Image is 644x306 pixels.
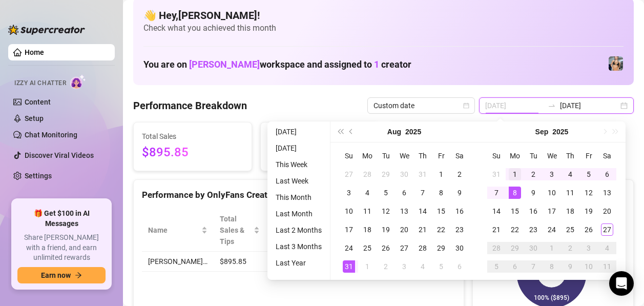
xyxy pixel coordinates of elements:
div: 4 [361,187,373,199]
td: 2025-09-09 [524,183,543,202]
div: 3 [343,187,355,199]
td: 2025-09-22 [506,220,524,239]
td: 2025-08-24 [340,239,358,257]
td: 2025-08-21 [413,220,432,239]
th: Total Sales & Tips [214,209,266,252]
div: 2 [564,242,576,254]
div: 13 [398,205,410,217]
td: 2025-09-08 [506,183,524,202]
td: 2025-10-05 [487,257,506,276]
div: 8 [509,187,521,199]
span: Custom date [373,98,469,113]
div: 5 [490,260,503,273]
td: 2025-09-02 [377,257,395,276]
td: 2025-08-07 [413,183,432,202]
div: 5 [583,168,595,180]
td: 2025-10-10 [579,257,598,276]
td: 2025-09-06 [450,257,469,276]
span: Izzy AI Chatter [14,78,66,88]
td: 2025-10-06 [506,257,524,276]
input: Start date [485,100,544,111]
div: 4 [601,242,613,254]
td: 48.5 h [266,252,323,272]
td: 2025-08-12 [377,202,395,220]
td: 2025-09-01 [506,165,524,183]
td: 2025-08-16 [450,202,469,220]
td: 2025-09-26 [579,220,598,239]
td: $895.85 [214,252,266,272]
th: Su [487,147,506,165]
td: 2025-09-07 [487,183,506,202]
a: Settings [25,172,52,180]
div: 12 [380,205,392,217]
td: 2025-09-13 [598,183,616,202]
td: 2025-08-04 [358,183,377,202]
td: 2025-10-01 [543,239,561,257]
th: Mo [506,147,524,165]
div: 28 [361,168,373,180]
td: 2025-07-28 [358,165,377,183]
td: 2025-09-27 [598,220,616,239]
li: [DATE] [272,142,326,154]
button: Last year (Control + left) [335,121,346,142]
td: 2025-09-21 [487,220,506,239]
td: 2025-09-20 [598,202,616,220]
div: 8 [435,187,447,199]
div: 1 [361,260,373,273]
img: Veronica [609,56,623,71]
li: Last 3 Months [272,240,326,253]
div: 27 [343,168,355,180]
span: arrow-right [75,272,82,279]
th: Fr [432,147,450,165]
span: 🎁 Get $100 in AI Messages [17,209,106,229]
div: 13 [601,187,613,199]
td: 2025-08-13 [395,202,413,220]
td: 2025-08-22 [432,220,450,239]
div: 6 [453,260,466,273]
div: 22 [509,223,521,236]
div: 20 [601,205,613,217]
td: 2025-09-04 [413,257,432,276]
div: 15 [435,205,447,217]
td: 2025-07-27 [340,165,358,183]
td: 2025-08-31 [487,165,506,183]
span: Earn now [41,271,71,279]
div: 25 [361,242,373,254]
div: 2 [453,168,466,180]
td: 2025-09-10 [543,183,561,202]
td: 2025-09-11 [561,183,579,202]
div: 4 [564,168,576,180]
div: 31 [490,168,503,180]
td: 2025-08-27 [395,239,413,257]
td: 2025-08-02 [450,165,469,183]
div: 14 [417,205,429,217]
input: End date [560,100,618,111]
td: 2025-09-03 [543,165,561,183]
div: 16 [527,205,539,217]
span: Total Sales & Tips [220,213,252,247]
div: 16 [453,205,466,217]
div: 10 [583,260,595,273]
td: 2025-09-12 [579,183,598,202]
span: 1 [374,59,379,70]
div: 9 [527,187,539,199]
div: 5 [435,260,447,273]
td: 2025-10-08 [543,257,561,276]
h4: 👋 Hey, [PERSON_NAME] ! [143,8,624,23]
th: Name [142,209,214,252]
div: 7 [527,260,539,273]
button: Earn nowarrow-right [17,267,106,283]
div: 11 [361,205,373,217]
div: 11 [601,260,613,273]
td: 2025-08-14 [413,202,432,220]
td: 2025-08-05 [377,183,395,202]
div: 15 [509,205,521,217]
td: 2025-08-20 [395,220,413,239]
div: 24 [546,223,558,236]
td: 2025-07-31 [413,165,432,183]
div: 27 [601,223,613,236]
div: 28 [490,242,503,254]
div: 10 [546,187,558,199]
td: 2025-08-31 [340,257,358,276]
span: Share [PERSON_NAME] with a friend, and earn unlimited rewards [17,233,106,263]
